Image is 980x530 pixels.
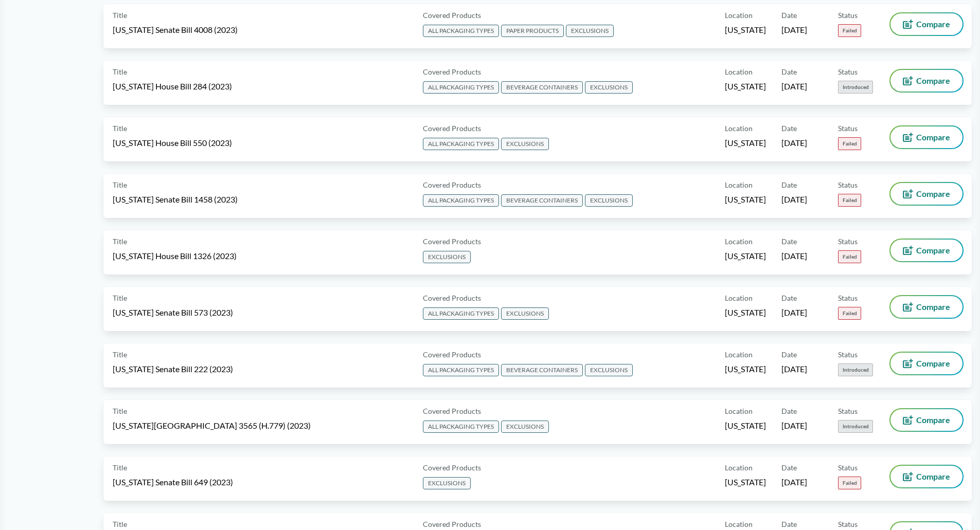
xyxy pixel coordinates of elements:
[781,236,797,247] span: Date
[423,236,481,247] span: Covered Products
[916,472,950,481] span: Compare
[113,137,232,149] span: [US_STATE] House Bill 550 (2023)
[113,406,127,416] span: Title
[838,519,858,529] span: Status
[566,25,614,37] span: EXCLUSIONS
[838,81,873,94] span: Introduced
[890,353,963,374] button: Compare
[916,190,950,198] span: Compare
[838,349,858,360] span: Status
[423,421,499,433] span: ALL PACKAGING TYPES
[838,10,858,21] span: Status
[423,179,481,190] span: Covered Products
[725,236,753,247] span: Location
[585,194,633,207] span: EXCLUSIONS
[423,293,481,303] span: Covered Products
[781,307,807,318] span: [DATE]
[423,25,499,37] span: ALL PACKAGING TYPES
[725,81,766,92] span: [US_STATE]
[725,307,766,318] span: [US_STATE]
[423,364,499,376] span: ALL PACKAGING TYPES
[838,66,858,77] span: Status
[725,420,766,431] span: [US_STATE]
[113,462,127,473] span: Title
[916,133,950,141] span: Compare
[501,81,583,94] span: BEVERAGE CONTAINERS
[113,66,127,77] span: Title
[725,363,766,375] span: [US_STATE]
[838,307,861,320] span: Failed
[423,406,481,416] span: Covered Products
[585,364,633,376] span: EXCLUSIONS
[501,364,583,376] span: BEVERAGE CONTAINERS
[781,349,797,360] span: Date
[890,240,963,261] button: Compare
[423,251,471,263] span: EXCLUSIONS
[501,25,564,37] span: PAPER PRODUCTS
[113,194,238,205] span: [US_STATE] Senate Bill 1458 (2023)
[423,462,481,473] span: Covered Products
[781,293,797,303] span: Date
[113,179,127,190] span: Title
[423,349,481,360] span: Covered Products
[113,24,238,35] span: [US_STATE] Senate Bill 4008 (2023)
[890,183,963,205] button: Compare
[423,194,499,207] span: ALL PACKAGING TYPES
[113,10,127,21] span: Title
[423,477,471,489] span: EXCLUSIONS
[916,303,950,311] span: Compare
[838,179,858,190] span: Status
[838,236,858,247] span: Status
[113,250,237,262] span: [US_STATE] House Bill 1326 (2023)
[585,81,633,94] span: EXCLUSIONS
[725,477,766,488] span: [US_STATE]
[113,293,127,303] span: Title
[725,179,753,190] span: Location
[781,363,807,375] span: [DATE]
[501,138,549,150] span: EXCLUSIONS
[838,24,861,37] span: Failed
[781,24,807,35] span: [DATE]
[781,123,797,134] span: Date
[725,250,766,262] span: [US_STATE]
[781,519,797,529] span: Date
[781,10,797,21] span: Date
[725,462,753,473] span: Location
[113,477,233,488] span: [US_STATE] Senate Bill 649 (2023)
[113,236,127,247] span: Title
[725,10,753,21] span: Location
[916,359,950,368] span: Compare
[838,477,861,489] span: Failed
[781,477,807,488] span: [DATE]
[838,123,858,134] span: Status
[781,420,807,431] span: [DATE]
[725,293,753,303] span: Location
[781,66,797,77] span: Date
[113,363,233,375] span: [US_STATE] Senate Bill 222 (2023)
[113,123,127,134] span: Title
[781,179,797,190] span: Date
[781,462,797,473] span: Date
[781,81,807,92] span: [DATE]
[725,406,753,416] span: Location
[781,137,807,149] span: [DATE]
[725,194,766,205] span: [US_STATE]
[838,137,861,150] span: Failed
[423,66,481,77] span: Covered Products
[890,296,963,318] button: Compare
[501,307,549,320] span: EXCLUSIONS
[916,246,950,254] span: Compare
[838,293,858,303] span: Status
[725,123,753,134] span: Location
[890,126,963,148] button: Compare
[113,349,127,360] span: Title
[890,13,963,35] button: Compare
[725,24,766,35] span: [US_STATE]
[423,10,481,21] span: Covered Products
[423,519,481,529] span: Covered Products
[725,349,753,360] span: Location
[423,307,499,320] span: ALL PACKAGING TYPES
[113,81,232,92] span: [US_STATE] House Bill 284 (2023)
[838,194,861,207] span: Failed
[725,519,753,529] span: Location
